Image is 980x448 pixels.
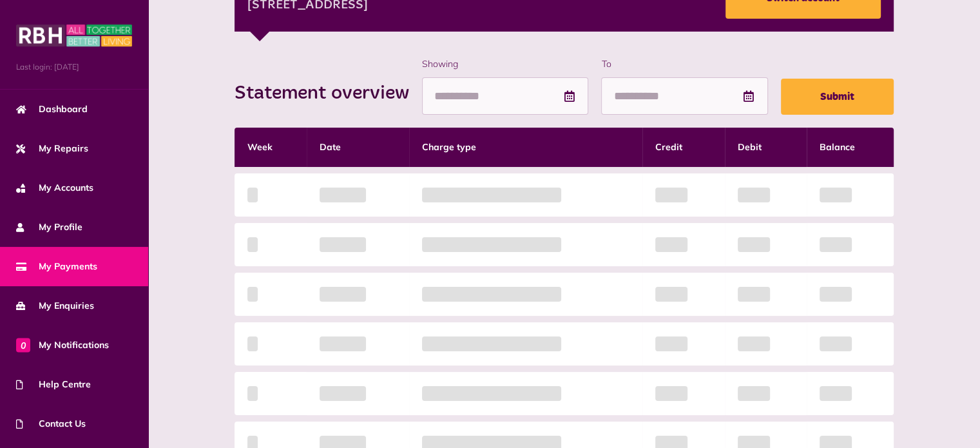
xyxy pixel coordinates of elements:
span: Last login: [DATE] [16,61,132,73]
span: My Repairs [16,142,88,155]
span: My Accounts [16,181,93,195]
span: Contact Us [16,417,86,431]
span: My Payments [16,260,97,273]
img: MyRBH [16,23,132,48]
span: My Notifications [16,338,109,352]
span: Help Centre [16,378,91,391]
span: 0 [16,338,30,352]
span: My Enquiries [16,299,94,313]
span: My Profile [16,220,82,234]
span: Dashboard [16,102,88,116]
